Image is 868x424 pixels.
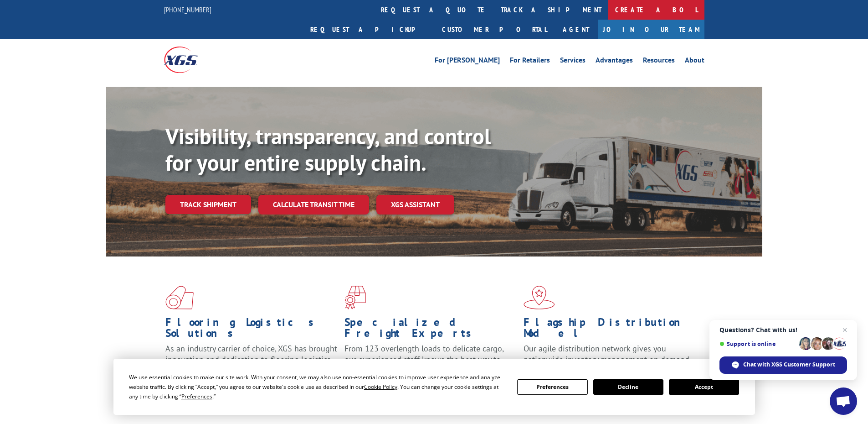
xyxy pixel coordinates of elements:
div: We use essential cookies to make our site work. With your consent, we may also use non-essential ... [129,372,506,401]
h1: Flooring Logistics Solutions [165,317,338,343]
span: Chat with XGS Customer Support [719,356,847,374]
a: XGS ASSISTANT [376,195,454,215]
span: Cookie Policy [364,383,397,391]
a: Track shipment [165,195,251,214]
a: For [PERSON_NAME] [435,57,500,67]
img: xgs-icon-flagship-distribution-model-red [524,286,555,309]
a: Calculate transit time [258,195,369,215]
span: Chat with XGS Customer Support [743,361,835,369]
div: Cookie Consent Prompt [113,359,755,415]
a: Customer Portal [435,20,554,39]
span: As an industry carrier of choice, XGS has brought innovation and dedication to flooring logistics... [165,343,337,376]
a: Services [560,57,586,67]
button: Accept [669,379,739,395]
a: For Retailers [510,57,550,67]
b: Visibility, transparency, and control for your entire supply chain. [165,122,491,177]
span: Questions? Chat with us! [719,326,847,334]
span: Preferences [181,393,212,400]
a: Join Our Team [598,20,704,39]
p: From 123 overlength loads to delicate cargo, our experienced staff knows the best way to move you... [344,343,517,384]
h1: Specialized Freight Experts [344,317,517,343]
a: Advantages [596,57,633,67]
button: Preferences [517,379,587,395]
span: Support is online [719,340,796,347]
a: Open chat [830,387,857,415]
a: Agent [554,20,598,39]
img: xgs-icon-focused-on-flooring-red [344,286,366,309]
a: Resources [643,57,675,67]
img: xgs-icon-total-supply-chain-intelligence-red [165,286,194,309]
span: Our agile distribution network gives you nationwide inventory management on demand. [524,343,691,365]
button: Decline [593,379,663,395]
a: About [685,57,704,67]
a: Request a pickup [303,20,435,39]
a: [PHONE_NUMBER] [164,5,211,14]
h1: Flagship Distribution Model [524,317,696,343]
